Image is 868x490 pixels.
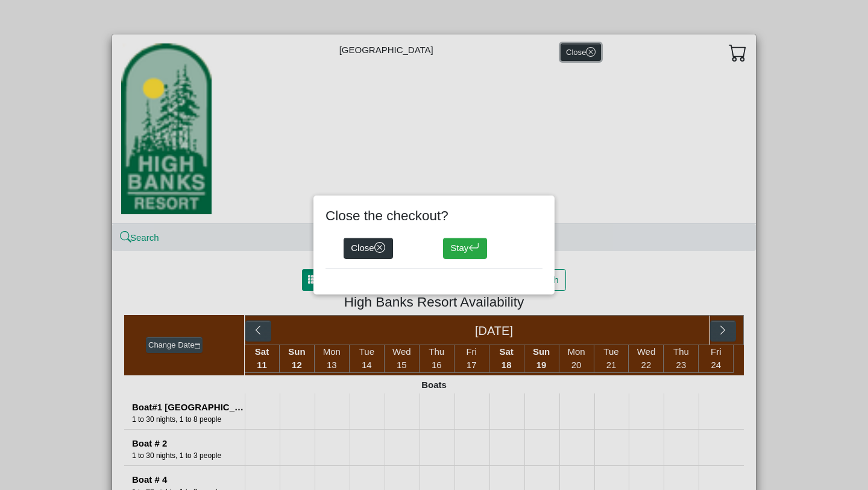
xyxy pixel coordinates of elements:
button: Stayarrow return left [443,238,487,259]
svg: arrow return left [468,242,480,253]
svg: x circle [374,242,386,253]
button: Closex circle [344,238,393,259]
div: [GEOGRAPHIC_DATA] [112,34,756,224]
h4: Close the checkout? [325,208,542,224]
